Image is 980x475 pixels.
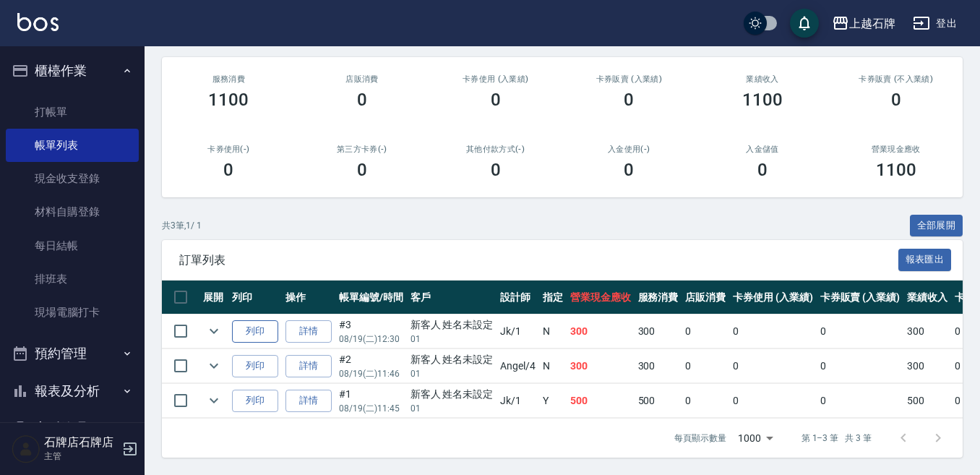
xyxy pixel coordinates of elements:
td: 300 [903,314,951,348]
h3: 0 [624,160,634,180]
td: 0 [817,349,904,383]
a: 報表匯出 [898,252,952,266]
p: 共 3 筆, 1 / 1 [162,219,202,232]
td: Y [539,384,567,418]
button: 列印 [232,390,278,412]
th: 帳單編號/時間 [335,281,407,314]
h3: 0 [491,160,501,180]
th: 設計師 [497,281,539,314]
td: Jk /1 [497,384,539,418]
h2: 卡券販賣 (入業績) [580,74,679,84]
button: 登出 [907,10,963,37]
a: 材料自購登錄 [6,195,139,228]
h2: 店販消費 [313,74,412,84]
a: 打帳單 [6,95,139,129]
th: 業績收入 [903,281,951,314]
td: 0 [729,314,817,348]
td: 0 [729,349,817,383]
div: 新客人 姓名未設定 [411,352,494,367]
p: 第 1–3 筆 共 3 筆 [801,432,872,445]
button: expand row [203,390,225,411]
a: 詳情 [285,320,332,343]
h2: 第三方卡券(-) [313,145,412,154]
td: 300 [903,349,951,383]
h3: 0 [624,90,634,110]
p: 01 [411,333,494,346]
h3: 服務消費 [179,74,278,84]
td: 300 [567,314,635,348]
a: 現金收支登錄 [6,162,139,195]
button: 報表匯出 [898,249,952,271]
div: 上越石牌 [849,14,895,33]
th: 展開 [199,281,228,314]
p: 主管 [44,450,118,463]
p: 01 [411,402,494,415]
button: 櫃檯作業 [6,52,139,90]
td: 0 [682,349,729,383]
span: 訂單列表 [179,253,898,268]
th: 服務消費 [635,281,682,314]
td: 300 [567,349,635,383]
h3: 0 [223,160,233,180]
h2: 業績收入 [713,74,812,84]
a: 詳情 [285,390,332,412]
button: 預約管理 [6,335,139,372]
td: 0 [682,384,729,418]
td: Jk /1 [497,314,539,348]
th: 指定 [539,281,567,314]
th: 卡券使用 (入業績) [729,281,817,314]
h5: 石牌店石牌店 [44,435,118,450]
td: 500 [635,384,682,418]
td: N [539,349,567,383]
h2: 卡券使用 (入業績) [446,74,545,84]
td: 300 [635,349,682,383]
a: 帳單列表 [6,129,139,162]
a: 排班表 [6,262,139,296]
h2: 卡券販賣 (不入業績) [846,74,945,84]
a: 每日結帳 [6,229,139,262]
button: 列印 [232,355,278,377]
h2: 入金使用(-) [580,145,679,154]
button: 全部展開 [910,215,963,237]
p: 01 [411,367,494,380]
button: expand row [203,320,225,342]
td: Angel /4 [497,349,539,383]
h2: 營業現金應收 [846,145,945,154]
h3: 1100 [742,90,783,110]
h3: 0 [357,160,367,180]
button: 上越石牌 [826,9,901,38]
p: 08/19 (二) 11:46 [339,367,403,380]
th: 客戶 [407,281,497,314]
button: expand row [203,355,225,377]
h3: 0 [357,90,367,110]
a: 詳情 [285,355,332,377]
button: 報表及分析 [6,372,139,410]
h3: 0 [491,90,501,110]
h2: 其他付款方式(-) [446,145,545,154]
td: #2 [335,349,407,383]
img: Logo [17,13,59,31]
td: #3 [335,314,407,348]
td: N [539,314,567,348]
th: 營業現金應收 [567,281,635,314]
h2: 入金儲值 [713,145,812,154]
th: 店販消費 [682,281,729,314]
p: 08/19 (二) 11:45 [339,402,403,415]
button: save [790,9,819,38]
td: 0 [729,384,817,418]
td: 500 [903,384,951,418]
h3: 0 [757,160,768,180]
button: 列印 [232,320,278,343]
a: 現場電腦打卡 [6,296,139,329]
td: 0 [682,314,729,348]
td: 300 [635,314,682,348]
td: 500 [567,384,635,418]
td: #1 [335,384,407,418]
th: 列印 [228,281,282,314]
h3: 0 [891,90,901,110]
div: 1000 [732,419,778,458]
p: 08/19 (二) 12:30 [339,333,403,346]
img: Person [12,435,40,463]
h3: 1100 [208,90,249,110]
td: 0 [817,384,904,418]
